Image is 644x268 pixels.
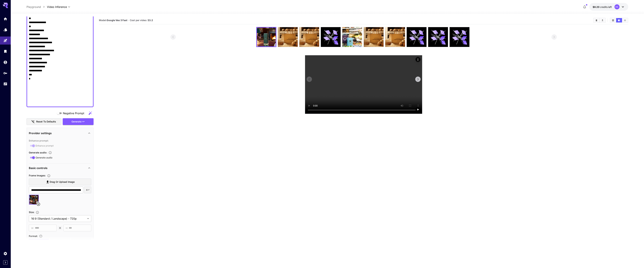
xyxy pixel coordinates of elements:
span: Negative Prompt [63,111,84,115]
img: P9Q5h7KFfm7mAAAAAElFTkSuQmCC [342,27,362,47]
div: KE [614,4,620,9]
a: Playground [26,5,41,9]
p: Basic controls [29,166,47,170]
span: Generate [71,120,82,124]
span: Frame Images : [29,174,46,177]
b: Google Veo 3 Fast [107,19,127,22]
div: API Keys [3,71,7,75]
span: credits left [600,6,612,8]
span: Format : [29,235,38,238]
b: 3.2 [149,19,153,22]
img: sgQSdpV1SRgAAAABJRU5ErkJggg== [278,27,298,47]
span: Drag or upload image [50,180,75,184]
button: $9.20KE [589,3,628,11]
div: Settings [3,251,7,256]
span: Model: [99,19,127,22]
img: CU+0YAHFKwD7l5d63ceHx0JxKYO4Nuveyh5vQ8SZKBHYFiB23heGZO2hzGQ5rgpxZbqhmiesX8BGVnXrIe1+2sCGmEZvtrdVW... [257,28,276,46]
button: Show videos in list view [622,18,628,22]
div: Play video [415,107,420,112]
button: Expand sidebar [3,260,8,265]
p: · [128,18,129,22]
span: $9.20 [593,6,600,8]
div: Clear videosDownload All [593,18,606,23]
span: Generate audio : [29,151,47,154]
button: Clear videos [594,18,599,22]
button: Upload frame images. [46,174,52,177]
div: Actions [415,57,420,62]
div: Provider settings [29,129,91,137]
div: Show videos in grid viewShow videos in video viewShow videos in list view [610,18,628,23]
div: Library [3,49,7,53]
img: wfLMDBv6buKrkAAAAASUVORK5CYII= [385,27,405,47]
div: Wallet [3,60,7,64]
span: Size : [29,211,34,214]
button: Choose the file format for the output video. [38,234,44,238]
button: Adjust the dimensions of the generated image by specifying its width and height in pixels, or sel... [34,211,40,214]
button: Download All [600,18,605,22]
button: Generate [63,118,94,125]
span: Cost per video: $ [130,19,153,22]
span: W [31,226,34,230]
img: t4c6AAAAAElFTkSuQmCC [364,27,384,47]
button: Show videos in video view [616,18,622,22]
button: Show videos in grid view [610,18,616,22]
img: AiXSJKbu8DWYAAAAAElFTkSuQmCC [299,27,319,47]
div: Basic controls [29,164,91,172]
label: Drag or upload image [29,179,91,185]
div: $9.20 [593,5,612,9]
span: H [66,226,67,230]
p: Provider settings [29,131,52,135]
span: Video Inference [47,5,67,9]
div: Playground [3,39,7,43]
nav: breadcrumb [26,5,47,9]
div: Usage [3,82,7,86]
span: 16:9 (Standard / Landscape) - 720p [31,217,86,221]
button: Reset to defaults [26,118,61,125]
div: Home [3,17,7,21]
span: Generate audio [36,156,52,159]
div: Models [3,28,7,32]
